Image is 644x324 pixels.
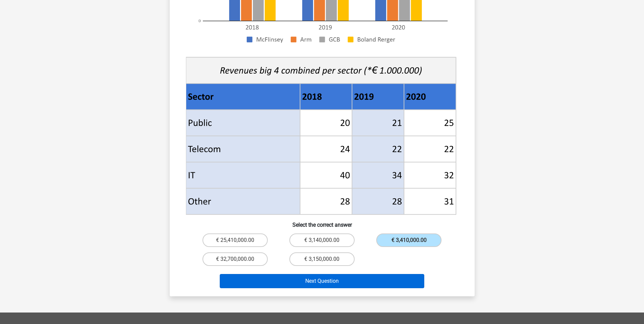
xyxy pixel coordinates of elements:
[220,274,424,288] button: Next Question
[376,233,442,247] label: € 3,410,000.00
[202,233,268,247] label: € 25,410,000.00
[289,233,355,247] label: € 3,140,000.00
[202,252,268,266] label: € 32,700,000.00
[181,216,464,228] h6: Select the correct answer
[289,252,355,266] label: € 3,150,000.00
